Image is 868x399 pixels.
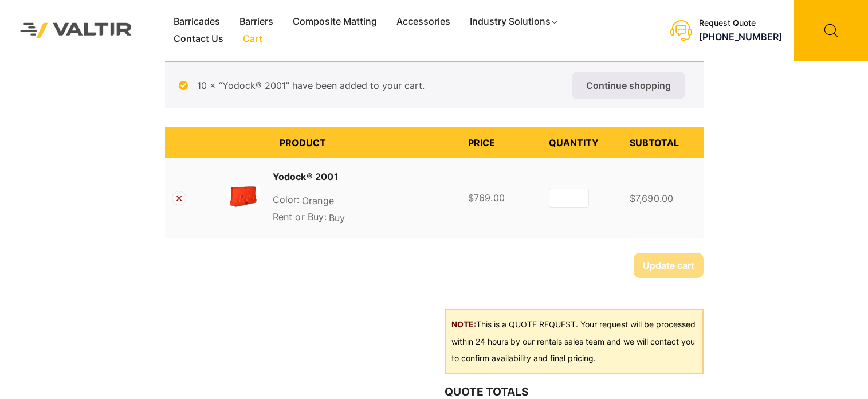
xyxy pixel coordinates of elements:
a: Yodock® 2001 [273,170,339,183]
a: Composite Matting [283,13,387,30]
bdi: 769.00 [468,192,505,204]
a: Continue shopping [572,72,685,99]
button: Update cart [634,253,704,278]
p: Orange [273,193,454,210]
b: NOTE: [451,319,476,329]
h2: Quote Totals [445,385,703,398]
a: Remove Yodock® 2001 from cart [172,191,186,205]
p: Buy [273,210,454,227]
div: This is a QUOTE REQUEST. Your request will be processed within 24 hours by our rentals sales team... [445,309,703,374]
span: $ [468,192,474,204]
th: Subtotal [623,127,704,158]
a: Cart [233,30,272,48]
dt: Rent or Buy: [273,210,327,224]
div: Request Quote [699,18,782,28]
img: Valtir Rentals [9,11,144,49]
a: Barriers [230,13,283,30]
span: $ [630,193,635,204]
bdi: 7,690.00 [630,193,674,204]
a: Barricades [164,13,230,30]
th: Product [273,127,461,158]
dt: Color: [273,193,300,206]
th: Price [461,127,542,158]
a: Accessories [387,13,460,30]
a: Industry Solutions [460,13,568,30]
a: Contact Us [164,30,233,48]
a: [PHONE_NUMBER] [699,31,782,42]
th: Quantity [542,127,623,158]
div: 10 × “Yodock® 2001” have been added to your cart. [165,61,704,108]
input: Product quantity [549,189,589,208]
